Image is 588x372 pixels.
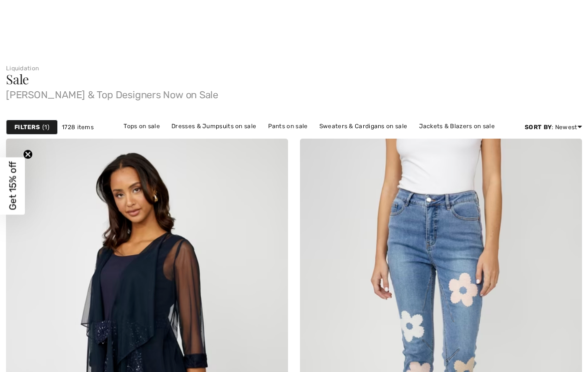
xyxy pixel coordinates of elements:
strong: Sort By [525,124,552,131]
button: Close teaser [23,150,33,160]
a: Outerwear on sale [302,133,367,146]
a: Jackets & Blazers on sale [414,120,500,133]
span: 1728 items [62,123,94,132]
span: Sale [6,70,29,88]
span: Get 15% off [7,162,18,210]
a: Liquidation [6,65,39,72]
a: Tops on sale [119,120,165,133]
span: 1 [42,123,49,132]
span: [PERSON_NAME] & Top Designers Now on Sale [6,86,582,100]
a: Sweaters & Cardigans on sale [314,120,412,133]
a: Pants on sale [263,120,313,133]
div: : Newest [525,123,582,132]
strong: Filters [14,123,40,132]
a: Dresses & Jumpsuits on sale [166,120,261,133]
a: Skirts on sale [252,133,301,146]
